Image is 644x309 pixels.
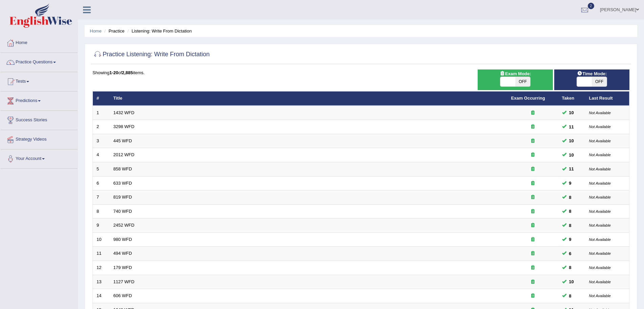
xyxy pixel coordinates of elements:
div: Show exams occurring in exams [478,69,553,90]
span: You can still take this question [566,180,574,187]
small: Not Available [589,266,611,270]
td: 7 [93,190,110,205]
a: 445 WFD [113,138,132,143]
span: You can still take this question [566,151,577,159]
span: You can still take this question [566,194,574,201]
a: Exam Occurring [511,96,545,101]
td: 8 [93,204,110,219]
span: You can still take this question [566,292,574,300]
small: Not Available [589,195,611,199]
a: 740 WFD [113,209,132,214]
span: You can still take this question [566,137,577,144]
span: Time Mode: [574,70,609,77]
div: Exam occurring question [511,250,555,257]
div: Exam occurring question [511,208,555,215]
a: 819 WFD [113,194,132,200]
th: Last Result [585,91,629,106]
small: Not Available [589,125,611,129]
div: Exam occurring question [511,124,555,130]
li: Listening: Write From Dictation [126,28,192,34]
a: 980 WFD [113,237,132,242]
span: You can still take this question [566,236,574,243]
div: Exam occurring question [511,138,555,144]
a: Strategy Videos [0,130,78,147]
td: 14 [93,289,110,303]
td: 10 [93,232,110,247]
small: Not Available [589,223,611,227]
a: Success Stories [0,111,78,128]
th: # [93,91,110,106]
a: 2012 WFD [113,152,134,157]
span: You can still take this question [566,264,574,271]
small: Not Available [589,181,611,185]
td: 1 [93,106,110,120]
td: 13 [93,275,110,289]
small: Not Available [589,209,611,213]
a: 633 WFD [113,181,132,186]
a: Tests [0,72,78,89]
a: 179 WFD [113,265,132,270]
div: Exam occurring question [511,279,555,285]
a: Predictions [0,91,78,108]
span: You can still take this question [566,123,577,130]
b: 1-20 [109,70,118,75]
td: 4 [93,148,110,162]
span: You can still take this question [566,250,574,257]
a: 1127 WFD [113,279,134,284]
td: 5 [93,162,110,177]
small: Not Available [589,238,611,242]
small: Not Available [589,280,611,284]
a: Your Account [0,149,78,166]
a: 494 WFD [113,251,132,256]
li: Practice [103,28,124,34]
a: 606 WFD [113,293,132,298]
a: Home [90,28,102,34]
div: Exam occurring question [511,166,555,172]
th: Title [110,91,507,106]
span: You can still take this question [566,165,577,172]
small: Not Available [589,111,611,115]
div: Exam occurring question [511,265,555,271]
td: 11 [93,247,110,261]
div: Exam occurring question [511,180,555,187]
span: You can still take this question [566,222,574,229]
span: OFF [592,77,607,86]
span: You can still take this question [566,278,577,285]
small: Not Available [589,139,611,143]
div: Exam occurring question [511,152,555,158]
div: Exam occurring question [511,293,555,299]
a: 2452 WFD [113,223,134,228]
div: Exam occurring question [511,194,555,201]
span: You can still take this question [566,208,574,215]
a: Practice Questions [0,53,78,70]
span: Exam Mode: [497,70,534,77]
small: Not Available [589,167,611,171]
small: Not Available [589,251,611,255]
div: Exam occurring question [511,110,555,116]
a: 3298 WFD [113,124,134,129]
a: 858 WFD [113,166,132,171]
td: 12 [93,261,110,275]
div: Exam occurring question [511,236,555,243]
small: Not Available [589,294,611,298]
b: 2,885 [122,70,133,75]
td: 3 [93,134,110,148]
span: 2 [588,3,595,9]
div: Exam occurring question [511,222,555,229]
small: Not Available [589,153,611,157]
span: You can still take this question [566,109,577,116]
div: Showing of items. [92,69,629,76]
h2: Practice Listening: Write From Dictation [92,49,210,60]
a: Home [0,34,78,50]
th: Taken [558,91,585,106]
span: OFF [515,77,530,86]
a: 1432 WFD [113,110,134,115]
td: 6 [93,176,110,190]
td: 9 [93,219,110,233]
td: 2 [93,120,110,134]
